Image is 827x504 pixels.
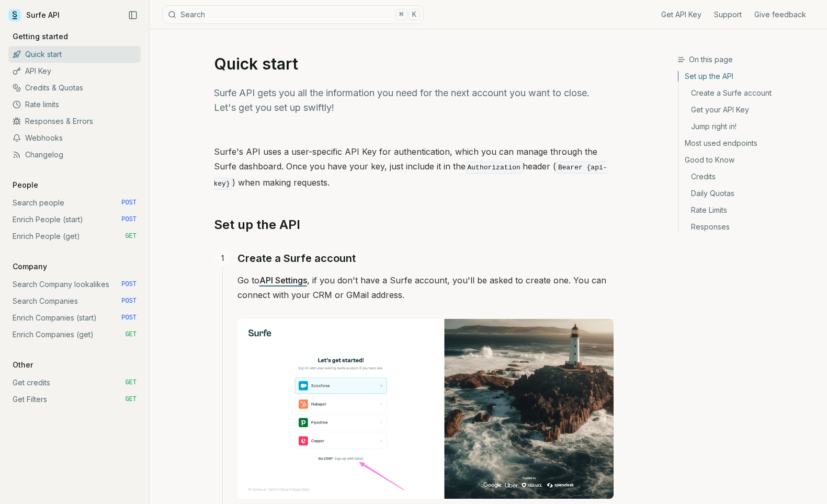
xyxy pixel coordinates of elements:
[214,216,300,233] a: Set up the API
[121,280,137,289] span: POST
[678,168,819,185] a: Credits
[678,202,819,219] a: Rate Limits
[8,360,37,370] p: Other
[678,85,819,101] a: Create a Surfe account
[8,211,141,228] a: Enrich People (start) POST
[8,130,141,146] a: Webhooks
[8,310,141,326] a: Enrich Companies (start) POST
[8,79,141,96] a: Credits & Quotas
[466,162,523,174] code: Authorization
[121,297,137,305] span: POST
[661,9,701,20] a: Get API Key
[8,276,141,293] a: Search Company lookalikes POST
[125,330,137,339] span: GET
[125,379,137,387] span: GET
[162,5,424,24] button: Search⌘K
[8,374,141,391] a: Get credits GET
[678,152,819,168] a: Good to Know
[8,391,141,408] a: Get Filters GET
[8,7,60,23] a: Surfe API
[8,194,141,211] a: Search people POST
[8,180,42,190] p: People
[8,63,141,79] a: API Key
[678,71,819,85] a: Set up the API
[395,9,407,20] kbd: ⌘
[8,146,141,163] a: Changelog
[125,7,141,23] button: Collapse Sidebar
[121,199,137,207] span: POST
[677,54,819,65] h3: On this page
[8,46,141,63] a: Quick start
[214,144,614,191] p: Surfe's API uses a user-specific API Key for authentication, which you can manage through the Sur...
[121,215,137,224] span: POST
[678,101,819,118] a: Get your API Key
[8,113,141,130] a: Responses & Errors
[8,96,141,113] a: Rate limits
[237,273,614,302] p: Go to , if you don't have a Surfe account, you'll be asked to create one. You can connect with yo...
[125,232,137,240] span: GET
[237,250,356,267] a: Create a Surfe account
[8,293,141,310] a: Search Companies POST
[678,135,819,152] a: Most used endpoints
[678,118,819,135] a: Jump right in!
[259,275,307,285] a: API Settings
[678,219,819,232] a: Responses
[678,185,819,202] a: Daily Quotas
[714,9,742,20] a: Support
[237,319,614,499] img: Image
[8,326,141,343] a: Enrich Companies (get) GET
[409,9,420,20] kbd: K
[8,31,72,42] p: Getting started
[754,9,806,20] a: Give feedback
[121,314,137,322] span: POST
[214,54,614,73] h1: Quick start
[8,261,51,272] p: Company
[8,228,141,245] a: Enrich People (get) GET
[125,395,137,404] span: GET
[214,86,614,115] p: Surfe API gets you all the information you need for the next account you want to close. Let's get...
